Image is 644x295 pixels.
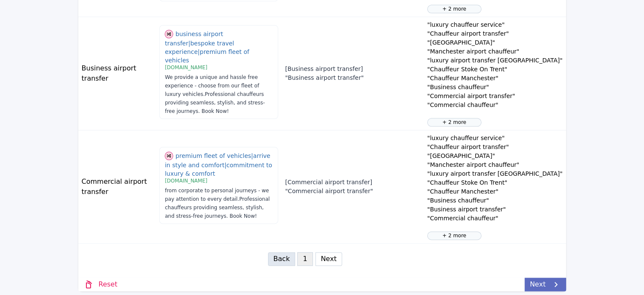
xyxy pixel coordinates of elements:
span: from corporate to personal journeys - we pay attention to every detail. [165,188,269,202]
p: "Chauffeur airport transfer" [427,143,563,152]
p: "Business chauffeur" [427,196,563,205]
button: Back [268,252,296,266]
p: "luxury chauffeur service" [427,134,563,143]
p: "Commercial airport transfer" [285,187,420,196]
p: "Business chauffeur" [427,83,563,92]
span: [DOMAIN_NAME] [165,65,207,70]
p: "Business airport transfer" [285,73,420,82]
span: Professional chauffeurs providing seamless, stylish, and stress-free journeys. Book Now! [165,196,270,219]
p: "Manchester airport chauffeur" [427,160,563,169]
p: "Commercial airport transfer" [427,92,563,101]
p: "Chauffeur airport transfer" [427,29,563,38]
p: "luxury airport transfer [GEOGRAPHIC_DATA]" [427,169,563,178]
button: Next [315,252,342,266]
span: | [251,152,253,159]
p: "[GEOGRAPHIC_DATA]" [427,38,563,47]
p: + 2 more [431,5,478,13]
p: "Commercial chauffeur" [427,101,563,110]
span: premium fleet of vehicles [165,48,249,64]
p: [Commercial airport transfer] [285,178,420,187]
p: "Commercial chauffeur" [427,214,563,223]
div: This is a preview. An other 2 negatives will be generated for this ad group. [427,118,481,126]
span: arrive in style and comfort [165,152,270,169]
span: | [224,162,227,169]
a: Next [525,278,566,291]
p: "Chauffeur Stoke On Trent" [427,178,563,187]
span: bespoke travel experience [165,40,234,55]
td: Commercial airport transfer [78,130,159,244]
p: "luxury airport transfer [GEOGRAPHIC_DATA]" [427,56,563,65]
span: | [198,48,200,55]
span: premium fleet of vehicles [175,152,253,159]
p: "Manchester airport chauffeur" [427,47,563,56]
span: | [188,40,191,47]
span: commitment to luxury & comfort [165,162,272,177]
p: [Business airport transfer] [285,65,420,73]
span: business airport transfer [165,30,223,47]
img: shuffle.svg [165,30,173,38]
span: [DOMAIN_NAME] [165,178,207,184]
div: This is a preview. An other 2 negatives will be generated for this ad group. [427,231,481,240]
td: Business airport transfer [78,17,159,130]
span: Show different combination [165,29,173,37]
p: "Chauffeur Manchester" [427,74,563,83]
p: "luxury chauffeur service" [427,20,563,29]
span: Professional chauffeurs providing seamless, stylish, and stress-free journeys. Book Now! [165,91,265,114]
p: + 2 more [431,118,478,126]
img: shuffle.svg [165,152,173,160]
p: + 2 more [431,232,478,239]
p: "Business airport transfer" [427,205,563,214]
span: We provide a unique and hassle free experience - choose from our fleet of luxury vehicles. [165,74,259,97]
span: Show different combination [165,151,173,159]
p: "Chauffeur Stoke On Trent" [427,65,563,74]
div: This is a preview. An other 2 negatives will be generated for this ad group. [427,5,481,13]
a: Reset [78,278,123,291]
p: "Chauffeur Manchester" [427,187,563,196]
p: "[GEOGRAPHIC_DATA]" [427,152,563,160]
